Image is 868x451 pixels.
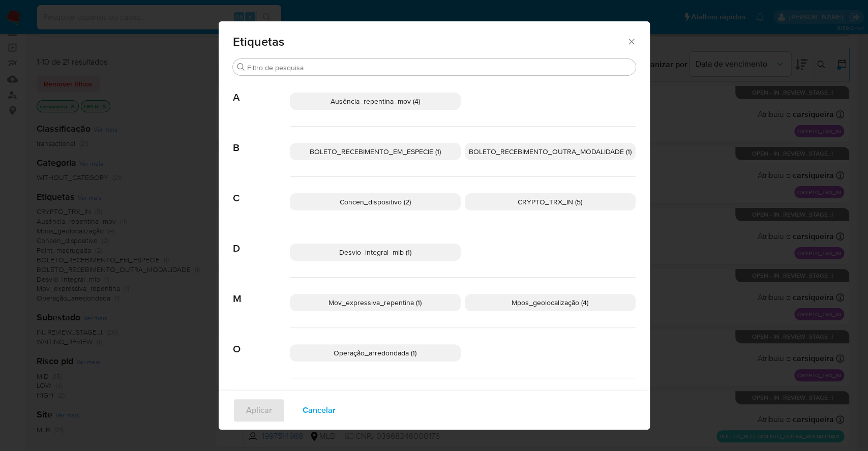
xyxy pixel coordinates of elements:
span: BOLETO_RECEBIMENTO_OUTRA_MODALIDADE (1) [469,146,632,157]
div: Ausência_repentina_mov (4) [290,93,461,110]
div: BOLETO_RECEBIMENTO_OUTRA_MODALIDADE (1) [465,143,636,160]
input: Filtro de pesquisa [247,63,632,72]
div: Concen_dispositivo (2) [290,193,461,211]
span: Mpos_geolocalização (4) [512,297,588,308]
span: Mov_expressiva_repentina (1) [328,297,422,308]
button: Fechar [626,37,636,46]
span: BOLETO_RECEBIMENTO_EM_ESPECIE (1) [310,146,441,157]
span: Cancelar [303,399,336,422]
span: P [233,378,290,406]
span: CRYPTO_TRX_IN (5) [518,197,582,207]
span: C [233,177,290,204]
span: Etiquetas [233,36,627,48]
div: Mpos_geolocalização (4) [465,294,636,311]
div: Desvio_integral_mlb (1) [290,244,461,261]
div: Operação_arredondada (1) [290,344,461,362]
span: Operação_arredondada (1) [334,348,416,358]
span: M [233,278,290,305]
button: Cancelar [289,398,349,423]
span: B [233,127,290,154]
span: Ausência_repentina_mov (4) [331,96,420,106]
button: Procurar [237,63,245,71]
div: BOLETO_RECEBIMENTO_EM_ESPECIE (1) [290,143,461,160]
div: Mov_expressiva_repentina (1) [290,294,461,311]
span: D [233,227,290,255]
div: CRYPTO_TRX_IN (5) [465,193,636,211]
span: O [233,328,290,355]
span: Desvio_integral_mlb (1) [339,247,411,257]
span: A [233,76,290,104]
span: Concen_dispositivo (2) [340,197,411,207]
